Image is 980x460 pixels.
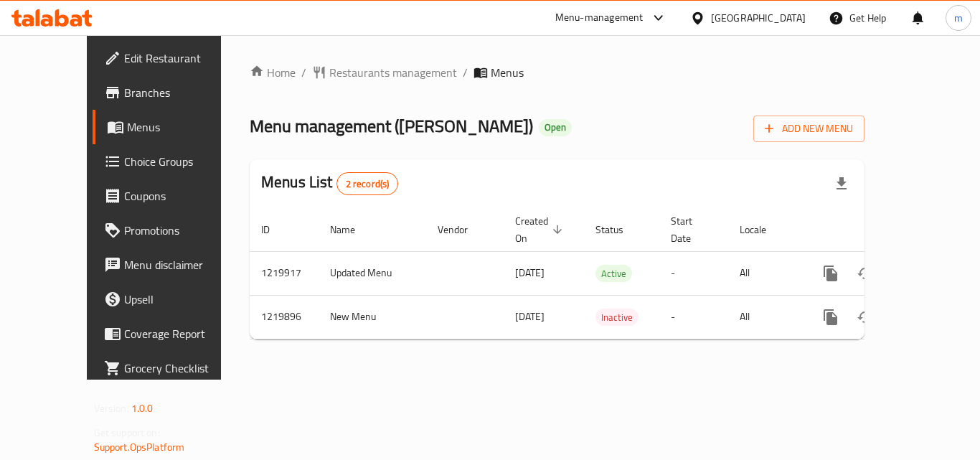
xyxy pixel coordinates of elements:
span: Get support on: [94,423,160,442]
span: Menu management ( [PERSON_NAME] ) [250,110,533,142]
span: Edit Restaurant [124,50,239,67]
a: Grocery Checklist [93,351,250,385]
span: Created On [515,212,567,247]
a: Menu disclaimer [93,248,250,282]
div: [GEOGRAPHIC_DATA] [711,10,806,26]
span: 1.0.0 [131,399,154,418]
td: - [659,295,728,339]
span: Coupons [124,187,239,205]
span: Upsell [124,291,239,308]
a: Branches [93,75,250,110]
a: Restaurants management [312,64,457,81]
a: Choice Groups [93,144,250,179]
nav: breadcrumb [250,64,864,81]
span: Promotions [124,222,239,239]
span: Restaurants management [329,64,457,81]
a: Upsell [93,282,250,316]
span: Vendor [438,221,486,238]
span: Coverage Report [124,325,239,342]
a: Coverage Report [93,316,250,351]
a: Promotions [93,213,250,248]
div: Export file [824,166,859,201]
button: more [814,256,848,291]
td: - [659,251,728,295]
a: Support.OpsPlatform [94,438,185,456]
li: / [463,64,468,81]
td: 1219917 [250,251,319,295]
table: enhanced table [250,208,963,339]
span: ID [261,221,288,238]
span: Version: [94,399,129,418]
span: Start Date [671,212,711,247]
button: Change Status [848,300,882,334]
a: Coupons [93,179,250,213]
td: New Menu [319,295,426,339]
a: Edit Restaurant [93,41,250,75]
div: Open [539,119,572,136]
button: Change Status [848,256,882,291]
span: Active [595,266,632,282]
a: Menus [93,110,250,144]
span: 2 record(s) [337,177,398,191]
span: [DATE] [515,307,545,326]
span: Branches [124,84,239,101]
button: more [814,300,848,334]
span: Open [539,121,572,133]
span: Status [595,221,642,238]
td: All [728,251,802,295]
span: Menus [491,64,524,81]
span: m [954,10,963,26]
span: [DATE] [515,263,545,282]
div: Inactive [595,309,639,326]
span: Inactive [595,309,639,326]
div: Menu-management [555,9,644,27]
td: 1219896 [250,295,319,339]
span: Add New Menu [765,120,853,138]
span: Name [330,221,374,238]
span: Grocery Checklist [124,360,239,377]
button: Add New Menu [753,116,864,142]
h2: Menus List [261,172,398,195]
th: Actions [802,208,963,252]
div: Total records count [336,172,399,195]
a: Home [250,64,296,81]
span: Menus [127,118,239,136]
li: / [301,64,306,81]
span: Menu disclaimer [124,256,239,273]
div: Active [595,265,632,282]
td: All [728,295,802,339]
span: Locale [740,221,785,238]
span: Choice Groups [124,153,239,170]
td: Updated Menu [319,251,426,295]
